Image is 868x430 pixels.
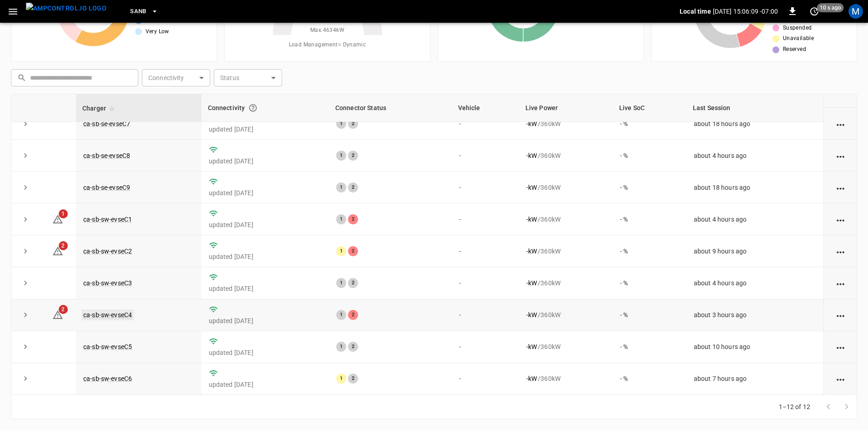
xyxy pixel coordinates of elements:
a: 1 [52,215,63,223]
div: 2 [348,182,358,192]
p: 1–12 of 12 [779,402,811,411]
div: action cell options [835,183,846,192]
a: ca-sb-sw-evseC6 [83,375,132,382]
div: action cell options [835,374,846,383]
span: Reserved [783,45,806,54]
p: updated [DATE] [209,252,322,261]
button: expand row [19,117,32,131]
div: action cell options [835,278,846,288]
div: 2 [348,342,358,352]
p: - kW [526,278,537,288]
p: updated [DATE] [209,284,322,293]
td: - [452,172,519,203]
p: - kW [526,247,537,256]
div: 1 [336,310,346,320]
button: expand row [19,308,32,322]
td: about 10 hours ago [686,331,823,363]
p: updated [DATE] [209,188,322,197]
div: action cell options [835,215,846,224]
a: 2 [52,311,63,318]
td: - % [613,203,686,235]
th: Connector Status [329,94,452,122]
div: / 360 kW [526,247,606,256]
a: ca-sb-sw-evseC1 [83,216,132,223]
th: Live SoC [613,94,686,122]
button: expand row [19,372,32,385]
div: / 360 kW [526,151,606,160]
span: Load Management = Dynamic [289,40,366,50]
div: 1 [336,182,346,192]
a: ca-sb-sw-evseC3 [83,279,132,287]
td: - % [613,331,686,363]
div: 2 [348,151,358,161]
p: updated [DATE] [209,348,322,357]
span: 2 [59,305,68,314]
button: expand row [19,212,32,226]
a: ca-sb-sw-evseC5 [83,343,132,350]
p: Local time [680,7,711,16]
p: - kW [526,342,537,351]
span: Charger [82,103,118,114]
div: action cell options [835,310,846,319]
p: - kW [526,119,537,128]
p: - kW [526,310,537,319]
th: Last Session [686,94,823,122]
p: updated [DATE] [209,220,322,229]
span: 10 s ago [817,3,844,12]
a: ca-sb-se-evseC9 [83,184,130,191]
div: / 360 kW [526,310,606,319]
div: / 360 kW [526,119,606,128]
td: about 4 hours ago [686,140,823,172]
span: 2 [59,241,68,250]
div: 1 [336,374,346,384]
button: expand row [19,149,32,162]
td: - [452,363,519,395]
span: 1 [59,209,68,218]
div: / 360 kW [526,374,606,383]
td: about 4 hours ago [686,203,823,235]
td: about 7 hours ago [686,363,823,395]
td: - [452,203,519,235]
td: - [452,331,519,363]
a: ca-sb-se-evseC7 [83,120,130,127]
div: action cell options [835,87,846,96]
button: expand row [19,276,32,290]
div: 1 [336,278,346,288]
div: 2 [348,310,358,320]
th: Vehicle [452,94,519,122]
span: Max. 4634 kW [310,26,344,35]
p: updated [DATE] [209,157,322,166]
div: / 360 kW [526,183,606,192]
div: Connectivity [208,100,323,116]
div: action cell options [835,342,846,351]
p: - kW [526,374,537,383]
button: expand row [19,181,32,194]
button: set refresh interval [807,4,822,19]
a: ca-sb-se-evseC8 [83,152,130,159]
td: - [452,235,519,267]
span: Unavailable [783,34,814,43]
td: - % [613,140,686,172]
a: ca-sb-sw-evseC4 [81,309,134,320]
div: 2 [348,214,358,224]
p: [DATE] 15:06:09 -07:00 [713,7,778,16]
div: 1 [336,342,346,352]
div: / 360 kW [526,278,606,288]
a: ca-sb-sw-evseC2 [83,248,132,255]
div: 1 [336,246,346,256]
p: - kW [526,183,537,192]
div: 2 [348,374,358,384]
th: Live Power [519,94,613,122]
button: expand row [19,340,32,354]
button: Connection between the charger and our software. [245,100,261,116]
div: 2 [348,278,358,288]
td: about 9 hours ago [686,235,823,267]
p: updated [DATE] [209,380,322,389]
div: 2 [348,246,358,256]
td: - % [613,235,686,267]
div: 1 [336,214,346,224]
td: - % [613,108,686,140]
span: Suspended [783,24,812,33]
td: about 3 hours ago [686,299,823,331]
div: 1 [336,151,346,161]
